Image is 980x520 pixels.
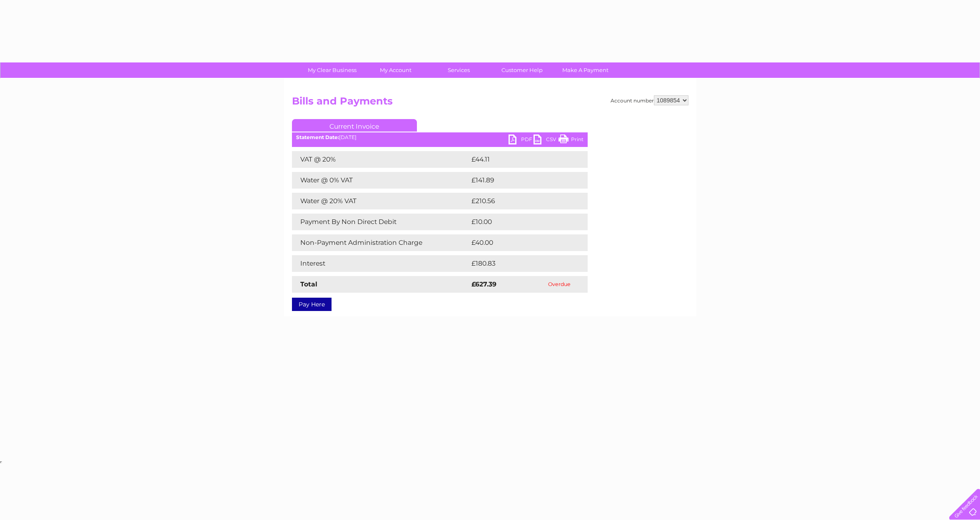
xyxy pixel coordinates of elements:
a: Make A Payment [551,62,620,78]
td: Payment By Non Direct Debit [292,214,469,230]
td: £210.56 [469,193,572,209]
a: Print [559,134,584,147]
td: £141.89 [469,172,572,189]
strong: Total [300,280,317,288]
td: VAT @ 20% [292,151,469,168]
td: Water @ 20% VAT [292,193,469,209]
b: Statement Date: [296,134,339,140]
td: £180.83 [469,255,573,272]
div: Account number [611,95,688,105]
div: [DATE] [292,134,588,140]
a: CSV [534,134,559,147]
td: £44.11 [469,151,569,168]
a: My Account [361,62,430,78]
td: Overdue [531,276,588,293]
a: PDF [509,134,534,147]
a: Current Invoice [292,119,417,132]
h2: Bills and Payments [292,95,688,111]
td: £40.00 [469,234,571,251]
a: My Clear Business [298,62,367,78]
a: Pay Here [292,298,332,311]
td: Non-Payment Administration Charge [292,234,469,251]
td: Interest [292,255,469,272]
a: Customer Help [488,62,556,78]
td: Water @ 0% VAT [292,172,469,189]
strong: £627.39 [471,280,496,288]
a: Services [424,62,493,78]
td: £10.00 [469,214,571,230]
